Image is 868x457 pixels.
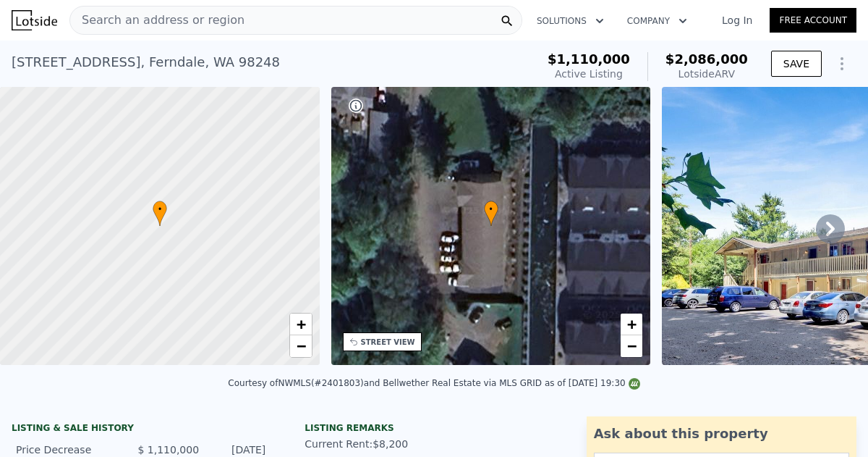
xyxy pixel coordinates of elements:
img: Lotside [12,10,57,30]
div: Listing remarks [305,422,563,434]
a: Zoom in [621,314,642,335]
span: • [484,203,498,216]
span: $1,110,000 [548,51,630,67]
a: Log In [705,13,770,28]
span: $8,200 [373,438,408,450]
button: Solutions [525,8,616,34]
span: + [627,315,637,333]
span: + [296,315,305,333]
div: • [484,201,498,226]
span: Search an address or region [70,12,244,29]
button: Company [616,8,699,34]
div: Price Decrease [16,443,126,457]
div: [DATE] [210,443,265,457]
span: − [296,337,305,355]
span: $2,086,000 [665,51,748,67]
div: Ask about this property [594,424,849,444]
a: Free Account [770,8,856,33]
span: − [627,337,637,355]
img: NWMLS Logo [629,378,640,390]
a: Zoom out [290,335,312,357]
div: • [153,201,167,226]
div: LISTING & SALE HISTORY [12,422,270,437]
span: • [153,203,167,216]
span: $ 1,110,000 [137,444,199,456]
a: Zoom in [290,314,312,335]
button: Show Options [827,49,856,78]
button: SAVE [771,51,822,77]
span: Current Rent: [305,438,373,450]
div: [STREET_ADDRESS] , Ferndale , WA 98248 [12,52,280,72]
div: STREET VIEW [361,337,415,348]
div: Courtesy of NWMLS (#2401803) and Bellwether Real Estate via MLS GRID as of [DATE] 19:30 [228,378,639,388]
span: Active Listing [555,68,623,80]
a: Zoom out [621,335,642,357]
div: Lotside ARV [665,67,748,81]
